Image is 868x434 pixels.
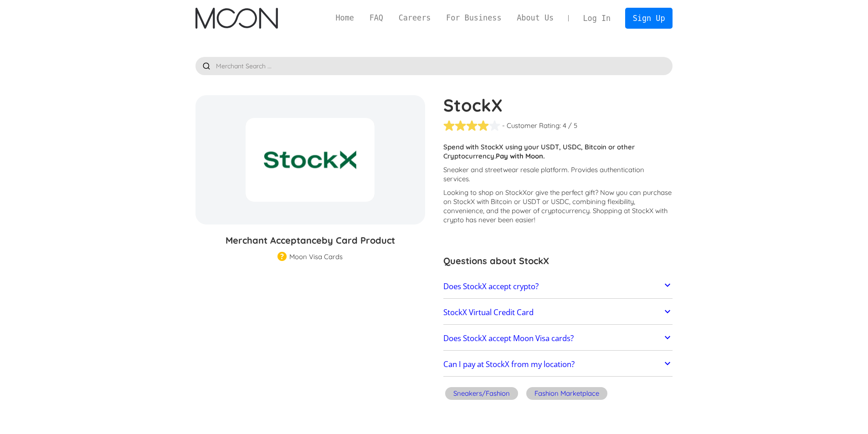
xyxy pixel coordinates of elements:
a: Careers [391,12,438,24]
p: Looking to shop on StockX ? Now you can purchase on StockX with Bitcoin or USDT or USDC, combinin... [443,188,673,225]
a: Does StockX accept crypto? [443,277,673,296]
a: Log In [575,8,618,28]
div: 4 [563,121,566,130]
a: Does StockX accept Moon Visa cards? [443,329,673,348]
input: Merchant Search ... [195,57,673,75]
h3: Merchant Acceptance [195,234,425,247]
a: Home [328,12,362,24]
a: For Business [438,12,509,24]
div: Fashion Marketplace [534,389,599,398]
a: FAQ [362,12,391,24]
span: by Card Product [322,235,395,246]
p: Sneaker and streetwear resale platform. Provides authentication services. [443,165,673,184]
div: / 5 [568,121,577,130]
a: Can I pay at StockX from my location? [443,355,673,374]
a: About Us [509,12,561,24]
strong: Pay with Moon. [496,152,545,160]
h2: Does StockX accept crypto? [443,282,539,291]
a: StockX Virtual Credit Card [443,303,673,322]
h2: StockX Virtual Credit Card [443,308,534,317]
div: Moon Visa Cards [289,252,343,261]
a: home [195,8,278,29]
div: - Customer Rating: [502,121,561,130]
p: Spend with StockX using your USDT, USDC, Bitcoin or other Cryptocurrency. [443,143,673,161]
img: Moon Logo [195,8,278,29]
a: Fashion Marketplace [524,386,609,403]
h3: Questions about StockX [443,254,673,268]
h2: Does StockX accept Moon Visa cards? [443,334,574,343]
a: Sneakers/Fashion [443,386,520,403]
h1: StockX [443,95,673,115]
a: Sign Up [625,8,673,28]
span: or give the perfect gift [527,188,595,197]
h2: Can I pay at StockX from my location? [443,360,575,369]
div: Sneakers/Fashion [453,389,510,398]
